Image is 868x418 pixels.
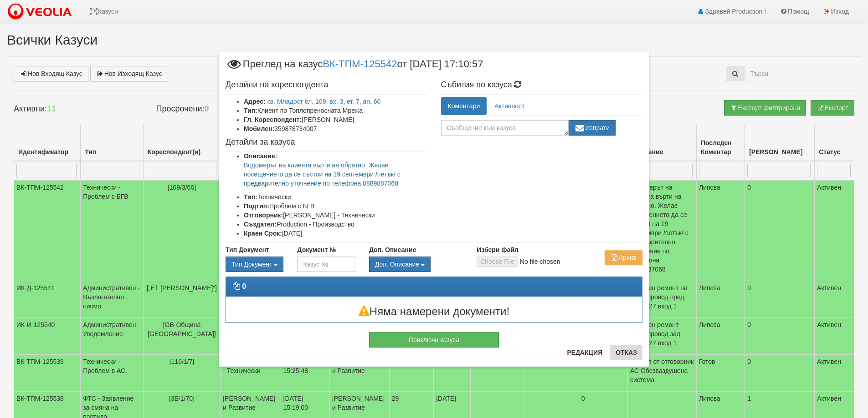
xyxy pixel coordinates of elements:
li: [PERSON_NAME] - Технически [244,211,427,220]
a: кв. Младост бл. 109, вх. 3, ет. 7, ап. 60 [267,98,381,105]
li: 359878734007 [244,124,427,133]
h3: Няма намерени документи! [226,306,642,317]
label: Документ № [297,245,336,254]
li: Клиент по Топлопреносната Мрежа [244,106,427,115]
strong: 0 [242,282,246,290]
div: Двоен клик, за изчистване на избраната стойност. [369,257,463,272]
span: Тип Документ [231,261,272,268]
b: Описание: [244,152,277,160]
li: Проблем с БГВ [244,201,427,211]
button: Отказ [610,345,642,360]
b: Тип: [244,107,257,114]
li: [DATE] [244,229,427,238]
b: Тип: [244,193,257,201]
b: Мобилен: [244,125,274,132]
label: Избери файл [477,245,519,254]
button: Редакция [561,345,608,360]
a: Активност [488,97,531,115]
div: Двоен клик, за изчистване на избраната стойност. [226,257,283,272]
h4: Събития по казуса [441,81,643,90]
label: Доп. Описание [369,245,416,254]
b: Подтип: [244,202,269,210]
button: Тип Документ [226,257,283,272]
a: ВК-ТПМ-125542 [323,58,397,70]
button: Архив [605,250,642,265]
b: Създател: [244,221,277,228]
button: Приключи казуса [369,332,499,347]
b: Отговорник: [244,212,283,219]
h4: Детайли на кореспондента [226,81,427,90]
button: Доп. Описание [369,257,431,272]
span: Преглед на казус от [DATE] 17:10:57 [226,59,483,76]
p: Водомерът на клиента върти на обратно. Желае посещението да се състои на 19 септември /петък/ с п... [244,161,427,188]
a: Коментари [441,97,487,115]
li: Технически [244,192,427,201]
input: Казус № [297,257,355,272]
label: Тип Документ [226,245,269,254]
h4: Детайли за казуса [226,138,427,147]
b: Краен Срок: [244,230,282,237]
li: [PERSON_NAME] [244,115,427,124]
b: Гл. Кореспондент: [244,116,302,123]
button: Изпрати [569,120,616,136]
span: Доп. Описание [375,261,419,268]
b: Адрес: [244,98,266,105]
li: Production - Производство [244,220,427,229]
